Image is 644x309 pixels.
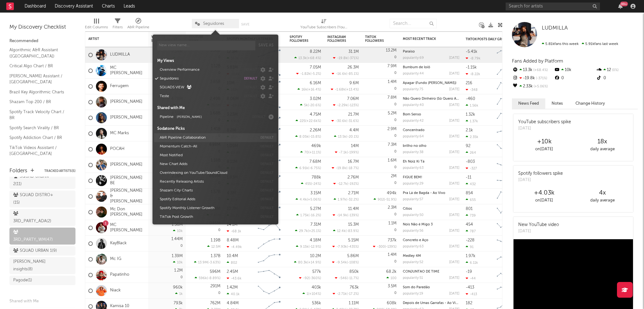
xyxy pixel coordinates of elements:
[9,134,69,141] a: Spotify Addiction Chart / BR
[542,25,568,31] a: LUDMILLA
[403,113,421,116] a: Bom Senso
[312,175,321,179] div: 788k
[110,131,129,136] a: MC Marks
[260,136,274,139] button: default
[403,176,459,179] div: FIQUE BEM!
[518,125,571,132] div: [DATE]
[512,59,563,63] span: Fans Added by Platform
[334,135,359,139] div: ( )
[518,177,563,183] div: [DATE]
[309,104,320,107] span: -20.6 %
[466,160,475,164] div: -803
[127,16,149,34] div: A&R Pipeline
[252,115,265,119] button: default
[309,151,320,154] span: +11.1 %
[157,105,274,111] div: Shared with Me
[403,88,423,91] div: popularity: 75
[403,182,424,185] div: popularity: 29
[348,113,359,117] div: 21.7M
[466,72,480,76] div: -8.22k
[13,229,58,244] div: 3RD_PARTY_WM ( 47 )
[327,35,349,43] div: Instagram Followers
[294,56,321,60] div: ( )
[403,254,421,258] a: Medley 4M
[365,126,397,141] div: 0
[310,191,321,195] div: 3.15M
[158,168,257,177] button: Overindexing on YouTube/SoundCloud
[388,143,397,147] div: 7.3M
[466,37,513,41] div: TikTok Posts Daily Growth
[113,16,123,34] div: Filters
[332,166,359,170] div: ( )
[299,167,308,170] span: 6.91k
[13,247,57,255] div: SQUAD URBAN 1 ( 9 )
[620,2,628,6] div: 99 +
[110,257,121,262] a: Mc IG
[310,65,321,69] div: 7.05M
[158,74,241,83] button: Seguidores
[244,95,257,98] button: default
[297,87,321,91] div: ( )
[301,182,321,186] div: ( )
[151,173,183,188] div: 0
[349,128,359,132] div: 4.4M
[347,72,358,76] span: -85.1 %
[535,77,547,80] span: -371 %
[339,151,347,154] span: -7.1k
[309,135,320,139] span: -15.8 %
[403,97,459,101] div: Não Quero Dinheiro (Só Quero Amar)
[331,87,359,91] div: ( )
[347,119,358,123] span: -31.6 %
[403,144,426,148] a: brilho no olho
[466,166,477,170] div: -327
[403,223,433,226] a: Nois Não é Migo 3
[127,24,149,31] div: A&R Pipeline
[466,128,473,132] div: 2.1k
[337,182,347,186] span: -12.7k
[403,239,428,242] a: Concreto e Aço
[596,66,638,74] div: 12
[260,198,274,201] button: default
[554,66,596,74] div: 10k
[403,50,415,53] a: Paraíso
[151,63,183,78] div: 0
[347,167,358,170] span: -18.7 %
[9,63,69,69] a: Critical Algo Chart / BR
[403,135,424,138] div: popularity: 64
[388,80,397,84] div: 1.4M
[332,72,359,76] div: ( )
[494,141,522,157] svg: Chart title
[110,207,145,218] a: Mc Don [PERSON_NAME]
[466,182,476,186] div: 432
[335,88,345,91] span: -1.68k
[110,115,142,120] a: [PERSON_NAME]
[494,79,522,94] svg: Chart title
[512,82,554,91] div: 2.33k
[618,4,623,9] button: 99+
[158,142,257,151] button: Momentum Catch-All
[158,151,257,160] button: Most Notified
[336,119,346,123] span: -30.6k
[110,162,142,168] a: [PERSON_NAME]
[449,135,459,138] div: [DATE]
[290,35,312,43] div: Spotify Followers
[403,72,424,75] div: popularity: 44
[44,169,75,173] button: Tracked Artists(5)
[158,113,249,121] button: Pipeline[PERSON_NAME]
[449,88,459,91] div: [DATE]
[403,191,445,195] a: Pra Lá de Bagda - Ao Vivo
[403,151,424,154] div: popularity: 38
[158,92,241,101] button: Teste
[310,97,321,101] div: 3.02M
[306,119,320,123] span: +22.6k %
[403,81,456,85] a: Apagar (Fundo [PERSON_NAME])
[260,180,274,183] button: default
[312,182,320,186] span: -24 %
[573,138,631,146] div: 18 x
[13,210,58,225] div: 3RD_PARTY_ADA ( 2 )
[157,126,274,132] div: Sodatone Picks
[9,144,69,157] a: TikTok Videos Assistant / [GEOGRAPHIC_DATA]
[110,304,129,309] a: Kamisa 10
[466,81,472,85] div: 216
[365,173,397,188] div: 0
